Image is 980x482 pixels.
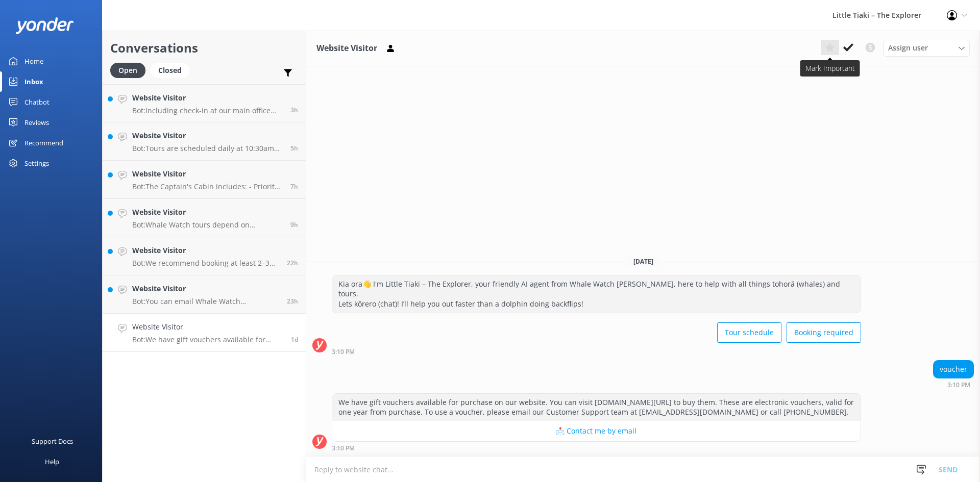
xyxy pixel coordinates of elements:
h4: Website Visitor [132,321,283,333]
div: Recommend [24,133,63,153]
h4: Website Visitor [132,283,279,294]
p: Bot: We recommend booking at least 2–3 days in advance to secure your spot, especially during bus... [132,259,279,268]
div: voucher [934,361,973,378]
h4: Website Visitor [132,168,283,180]
p: Bot: Tours are scheduled daily at 10:30am year-round. Depending on demand, additional tours may b... [132,144,283,153]
div: We have gift vouchers available for purchase on our website. You can visit [DOMAIN_NAME][URL] to ... [332,394,861,421]
div: Sep 29 2025 03:10pm (UTC +13:00) Pacific/Auckland [933,381,974,388]
a: Website VisitorBot:We recommend booking at least 2–3 days in advance to secure your spot, especia... [103,237,306,275]
strong: 3:10 PM [332,349,355,355]
div: Assign User [883,40,970,56]
a: Website VisitorBot:We have gift vouchers available for purchase on our website. You can visit [DO... [103,314,306,352]
a: Website VisitorBot:Tours are scheduled daily at 10:30am year-round. Depending on demand, addition... [103,122,306,161]
div: Reviews [24,112,49,133]
h4: Website Visitor [132,130,283,141]
h3: Website Visitor [316,42,377,55]
strong: 3:10 PM [332,445,355,451]
span: Sep 29 2025 05:32pm (UTC +13:00) Pacific/Auckland [287,259,298,267]
p: Bot: You can email Whale Watch [PERSON_NAME] at [EMAIL_ADDRESS][DOMAIN_NAME]. [132,297,279,306]
strong: 3:10 PM [947,382,970,388]
div: Kia ora👋 I'm Little Tiaki – The Explorer, your friendly AI agent from Whale Watch [PERSON_NAME], ... [332,275,861,313]
button: Booking required [787,322,861,343]
button: 📩 Contact me by email [332,421,861,441]
a: Website VisitorBot:Including check-in at our main office and bus transfers to and from our marina... [103,84,306,122]
p: Bot: We have gift vouchers available for purchase on our website. You can visit [DOMAIN_NAME][URL... [132,335,283,344]
span: Sep 29 2025 03:10pm (UTC +13:00) Pacific/Auckland [291,335,298,344]
div: Home [24,51,43,71]
a: Website VisitorBot:The Captain's Cabin includes: - Priority boarding - Business class seating - P... [103,161,306,199]
img: yonder-white-logo.png [15,17,74,34]
span: Sep 30 2025 12:44pm (UTC +13:00) Pacific/Auckland [290,106,298,114]
a: Website VisitorBot:Whale Watch tours depend on favourable ocean and weather conditions. Tours may... [103,199,306,237]
h4: Website Visitor [132,92,283,104]
h4: Website Visitor [132,207,283,218]
h4: Website Visitor [132,245,279,256]
a: Website VisitorBot:You can email Whale Watch [PERSON_NAME] at [EMAIL_ADDRESS][DOMAIN_NAME].23h [103,275,306,314]
div: Sep 29 2025 03:10pm (UTC +13:00) Pacific/Auckland [332,444,861,451]
span: Sep 30 2025 06:36am (UTC +13:00) Pacific/Auckland [290,220,298,229]
a: Closed [151,64,194,75]
span: Sep 30 2025 08:35am (UTC +13:00) Pacific/Auckland [290,182,298,191]
span: Sep 29 2025 04:39pm (UTC +13:00) Pacific/Auckland [287,297,298,306]
div: Open [110,63,145,78]
div: Settings [24,153,49,173]
div: Support Docs [32,431,73,451]
span: [DATE] [627,257,659,266]
div: Sep 29 2025 03:10pm (UTC +13:00) Pacific/Auckland [332,348,861,355]
span: Sep 30 2025 11:07am (UTC +13:00) Pacific/Auckland [290,144,298,153]
a: Open [110,64,151,75]
h2: Conversations [110,38,298,58]
p: Bot: Including check-in at our main office and bus transfers to and from our marina at [GEOGRAPHI... [132,106,283,115]
p: Bot: Whale Watch tours depend on favourable ocean and weather conditions. Tours may be cancelled ... [132,220,283,230]
button: Tour schedule [717,322,781,343]
div: Inbox [24,71,43,92]
div: Help [45,451,59,472]
span: Assign user [888,42,928,54]
p: Bot: The Captain's Cabin includes: - Priority boarding - Business class seating - Panoramic views... [132,182,283,191]
div: Chatbot [24,92,50,112]
div: Closed [151,63,189,78]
